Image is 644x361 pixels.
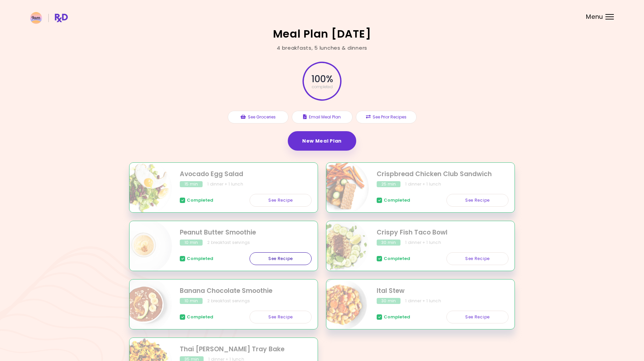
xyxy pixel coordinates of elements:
div: 25 min [377,181,400,187]
h2: Peanut Butter Smoothie [180,228,312,238]
h2: Avocado Egg Salad [180,169,312,179]
a: See Recipe - Crispbread Chicken Club Sandwich [446,194,508,207]
img: Info - Banana Chocolate Smoothie [116,277,172,332]
a: See Recipe - Banana Chocolate Smoothie [250,311,312,323]
div: 1 dinner + 1 lunch [405,240,441,246]
span: completed [312,85,333,89]
a: New Meal Plan [288,131,356,151]
h2: Crispy Fish Taco Bowl [377,228,508,238]
span: Completed [187,314,213,320]
div: 1 dinner + 1 lunch [207,181,243,187]
a: See Recipe - Ital Stew [446,311,508,323]
h2: Crispbread Chicken Club Sandwich [377,169,508,179]
div: 1 dinner + 1 lunch [405,181,441,187]
button: See Groceries [228,111,288,123]
div: 30 min [377,298,400,304]
div: 15 min [180,181,203,187]
span: 100 % [311,73,332,85]
div: 10 min [180,298,203,304]
a: See Recipe - Peanut Butter Smoothie [250,252,312,265]
div: 30 min [377,240,400,246]
button: Email Meal Plan [292,111,353,123]
span: Completed [384,198,410,203]
button: See Prior Recipes [356,111,417,123]
span: Completed [384,314,410,320]
h2: Meal Plan [DATE] [273,29,371,39]
div: 2 breakfast servings [207,298,250,304]
span: Completed [384,256,410,261]
div: 4 breakfasts , 5 lunches & dinners [277,44,367,52]
div: 2 breakfast servings [207,240,250,246]
div: 1 dinner + 1 lunch [405,298,441,304]
h2: Banana Chocolate Smoothie [180,286,312,296]
h2: Thai Curry Tray Bake [180,345,312,354]
a: See Recipe - Avocado Egg Salad [250,194,312,207]
span: Completed [187,256,213,261]
img: RxDiet [30,12,68,24]
span: Completed [187,198,213,203]
img: Info - Crispy Fish Taco Bowl [313,218,369,274]
img: Info - Crispbread Chicken Club Sandwich [313,160,369,216]
div: 10 min [180,240,203,246]
img: Info - Ital Stew [313,277,369,332]
img: Info - Peanut Butter Smoothie [116,218,172,274]
a: See Recipe - Crispy Fish Taco Bowl [446,252,508,265]
h2: Ital Stew [377,286,508,296]
span: Menu [586,14,603,20]
img: Info - Avocado Egg Salad [116,160,172,216]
